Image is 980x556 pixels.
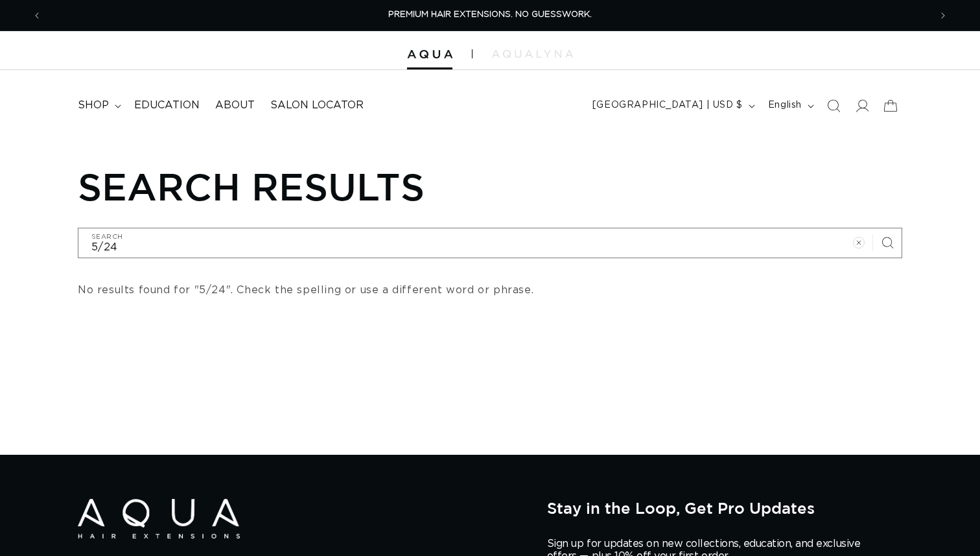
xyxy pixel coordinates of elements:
[929,3,957,28] button: Next announcement
[768,99,802,112] span: English
[819,91,848,120] summary: Search
[78,99,109,112] span: shop
[873,228,902,257] button: Search
[134,99,200,112] span: Education
[270,99,364,112] span: Salon Locator
[585,93,760,118] button: [GEOGRAPHIC_DATA] | USD $
[78,281,902,300] p: No results found for "5/24". Check the spelling or use a different word or phrase.
[845,228,873,257] button: Clear search term
[23,3,51,28] button: Previous announcement
[70,91,126,120] summary: shop
[78,228,902,258] input: Search
[547,499,902,517] h2: Stay in the Loop, Get Pro Updates
[262,91,371,120] a: Salon Locator
[126,91,207,120] a: Education
[215,99,255,112] span: About
[78,499,240,538] img: Aqua Hair Extensions
[407,50,452,59] img: Aqua Hair Extensions
[760,93,819,118] button: English
[78,164,902,208] h1: Search results
[388,10,592,19] span: PREMIUM HAIR EXTENSIONS. NO GUESSWORK.
[592,99,743,112] span: [GEOGRAPHIC_DATA] | USD $
[492,50,573,58] img: aqualyna.com
[207,91,262,120] a: About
